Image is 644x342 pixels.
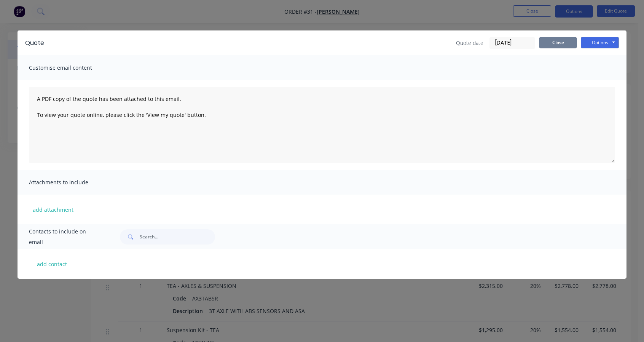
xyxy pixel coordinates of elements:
[456,39,483,47] span: Quote date
[29,226,101,248] span: Contacts to include on email
[539,37,577,48] button: Close
[29,62,113,73] span: Customise email content
[140,229,215,245] input: Search...
[29,87,615,163] textarea: A PDF copy of the quote has been attached to this email. To view your quote online, please click ...
[25,38,44,48] div: Quote
[29,177,113,188] span: Attachments to include
[581,37,619,48] button: Options
[29,204,77,215] button: add attachment
[29,258,75,270] button: add contact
